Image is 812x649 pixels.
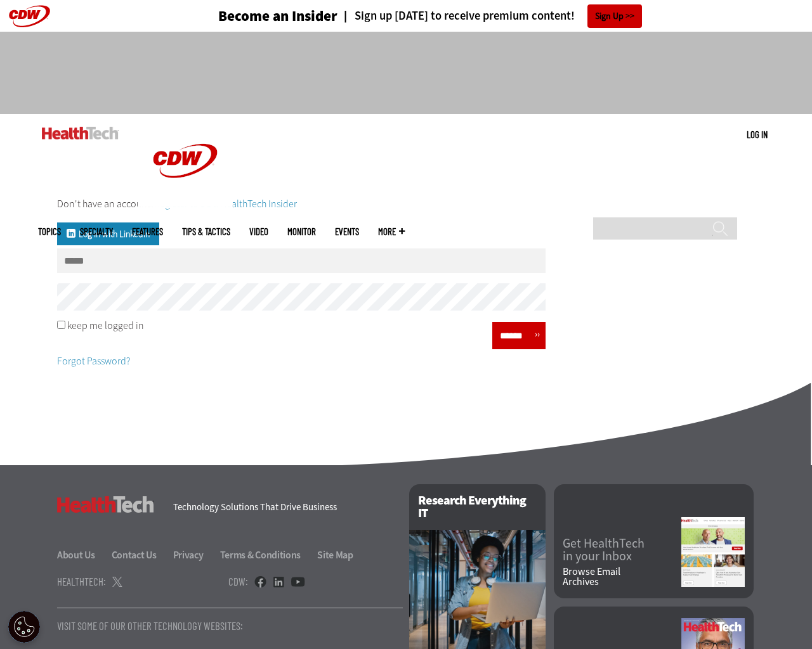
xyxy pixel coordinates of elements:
[317,548,353,562] a: Site Map
[57,354,130,368] a: Forgot Password?
[218,9,337,23] h3: Become an Insider
[57,496,154,513] h3: HealthTech
[80,227,113,236] span: Specialty
[287,227,316,236] a: MonITor
[747,129,768,140] a: Log in
[57,576,106,587] h4: HealthTech:
[563,567,681,587] a: Browse EmailArchives
[112,548,171,562] a: Contact Us
[173,503,393,512] h4: Technology Solutions That Drive Business
[57,620,403,631] p: Visit Some Of Our Other Technology Websites:
[220,548,316,562] a: Terms & Conditions
[38,227,61,236] span: Topics
[138,114,233,208] img: Home
[8,611,40,643] div: Cookie Settings
[249,227,268,236] a: Video
[57,548,110,562] a: About Us
[8,611,40,643] button: Open Preferences
[173,548,218,562] a: Privacy
[132,227,163,236] a: Features
[409,484,546,530] h2: Research Everything IT
[228,576,248,587] h4: CDW:
[171,9,337,23] a: Become an Insider
[335,227,359,236] a: Events
[747,128,768,141] div: User menu
[378,227,405,236] span: More
[175,44,637,101] iframe: advertisement
[563,537,681,563] a: Get HealthTechin your Inbox
[138,198,233,211] a: CDW
[681,517,745,587] img: newsletter screenshot
[182,227,230,236] a: Tips & Tactics
[42,127,119,139] img: Home
[337,10,575,22] a: Sign up [DATE] to receive premium content!
[587,4,642,28] a: Sign Up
